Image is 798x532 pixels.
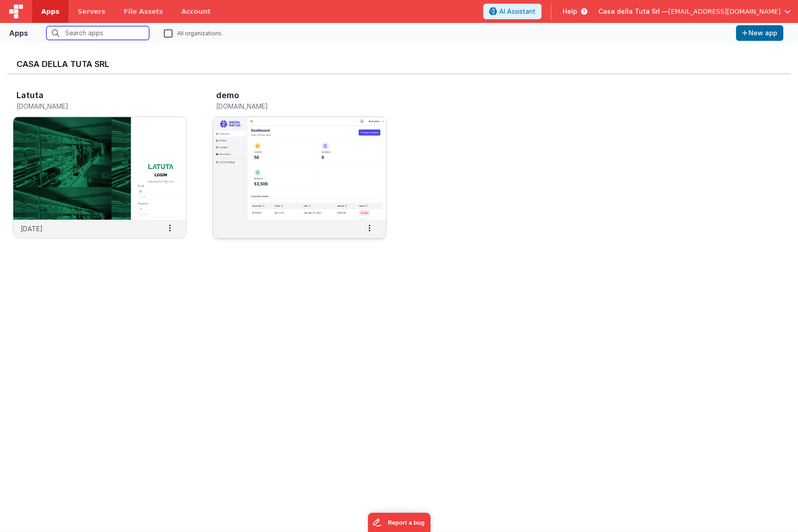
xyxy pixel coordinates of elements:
[483,4,541,19] button: AI Assistant
[216,91,239,100] h3: demo
[164,28,222,37] label: All organizations
[598,7,791,16] button: Casa della Tuta Srl — [EMAIL_ADDRESS][DOMAIN_NAME]
[499,7,536,16] span: AI Assistant
[736,25,783,41] button: New app
[41,7,59,16] span: Apps
[78,7,105,16] span: Servers
[21,224,43,233] p: [DATE]
[563,7,577,16] span: Help
[668,7,781,16] span: [EMAIL_ADDRESS][DOMAIN_NAME]
[17,60,781,69] h3: Casa della Tuta Srl
[368,513,430,532] iframe: Marker.io feedback button
[17,91,44,100] h3: Latuta
[124,7,163,16] span: File Assets
[598,7,668,16] span: Casa della Tuta Srl —
[9,28,28,39] div: Apps
[46,26,149,40] input: Search apps
[17,103,164,110] h5: [DOMAIN_NAME]
[216,103,363,110] h5: [DOMAIN_NAME]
